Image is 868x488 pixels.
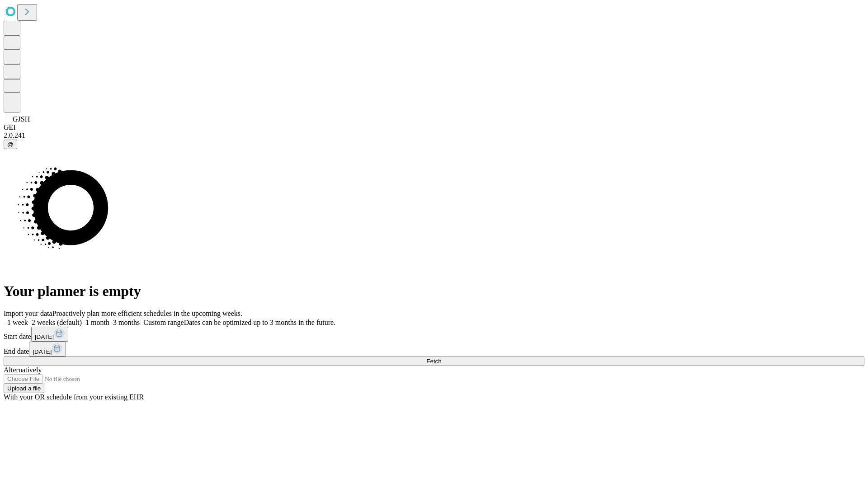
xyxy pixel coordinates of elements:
span: With your OR schedule from your existing EHR [4,393,144,401]
div: Start date [4,327,864,342]
span: [DATE] [35,333,54,340]
div: End date [4,342,864,357]
span: @ [7,141,14,148]
button: [DATE] [29,342,66,357]
span: 2 weeks (default) [32,319,82,326]
span: Alternatively [4,366,42,374]
button: [DATE] [31,327,68,342]
button: @ [4,140,17,149]
h1: Your planner is empty [4,283,864,300]
div: 2.0.241 [4,131,864,140]
button: Fetch [4,357,864,366]
span: GJSH [13,115,30,123]
div: GEI [4,123,864,131]
span: 1 month [85,319,109,326]
span: [DATE] [33,348,52,355]
span: Custom range [143,319,184,326]
span: Proactively plan more efficient schedules in the upcoming weeks. [52,310,242,317]
span: Fetch [426,358,441,365]
span: Dates can be optimized up to 3 months in the future. [184,319,335,326]
span: 1 week [7,319,28,326]
button: Upload a file [4,384,44,393]
span: 3 months [113,319,140,326]
span: Import your data [4,310,52,317]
